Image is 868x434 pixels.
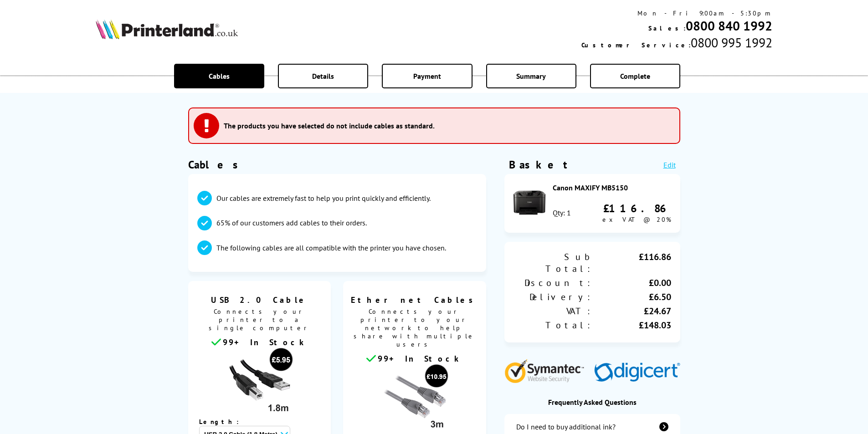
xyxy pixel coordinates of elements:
[592,291,671,303] div: £6.50
[378,353,462,364] span: 99+ In Stock
[195,295,324,305] span: USB 2.0 Cable
[592,319,671,331] div: £148.03
[514,251,592,275] div: Sub Total:
[592,251,671,275] div: £116.86
[581,41,691,49] span: Customer Service:
[350,295,479,305] span: Ethernet Cables
[663,160,676,169] a: Edit
[553,208,571,217] div: Qty: 1
[188,158,486,172] h1: Cables
[509,158,568,172] div: Basket
[514,319,592,331] div: Total:
[96,19,238,39] img: Printerland Logo
[225,347,293,416] img: usb cable
[602,201,671,215] div: £116.86
[592,277,671,289] div: £0.00
[199,418,248,426] span: Length:
[648,24,686,32] span: Sales:
[514,291,592,303] div: Delivery:
[209,71,230,81] span: Cables
[581,9,772,17] div: Mon - Fri 9:00am - 5:30pm
[686,17,772,34] a: 0800 840 1992
[193,305,327,337] span: Connects your printer to a single computer
[514,305,592,317] div: VAT:
[216,193,431,203] p: Our cables are extremely fast to help you print quickly and efficiently.
[514,277,592,289] div: Discount:
[223,337,308,347] span: 99+ In Stock
[514,187,545,219] img: Canon MAXIFY MB5150
[602,215,671,224] span: ex VAT @ 20%
[592,305,671,317] div: £24.67
[504,398,680,407] div: Frequently Asked Questions
[216,218,367,228] p: 65% of our customers add cables to their orders.
[516,422,616,431] div: Do I need to buy additional ink?
[413,71,441,81] span: Payment
[594,363,680,383] img: Digicert
[504,357,591,383] img: Symantec Website Security
[216,243,446,253] p: The following cables are all compatible with the printer you have chosen.
[380,364,449,432] img: Ethernet cable
[312,71,334,81] span: Details
[516,71,546,81] span: Summary
[224,121,435,130] h3: The products you have selected do not include cables as standard.
[691,34,772,51] span: 0800 995 1992
[348,305,482,353] span: Connects your printer to your network to help share with multiple users
[620,71,650,81] span: Complete
[553,183,671,192] div: Canon MAXIFY MB5150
